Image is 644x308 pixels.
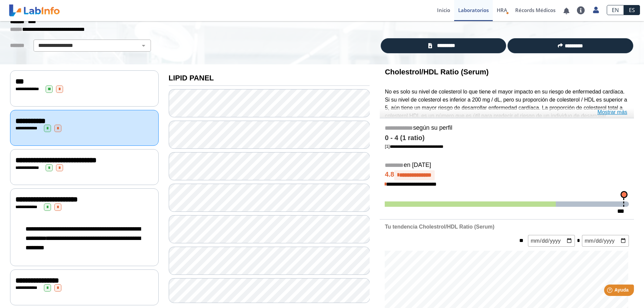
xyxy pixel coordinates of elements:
[584,282,637,301] iframe: Help widget launcher
[385,224,494,230] b: Tu tendencia Cholestrol/HDL Ratio (Serum)
[385,144,443,149] a: [1]
[597,108,627,116] a: Mostrar más
[169,74,214,82] b: LIPID PANEL
[385,88,629,136] p: No es solo su nivel de colesterol lo que tiene el mayor impacto en su riesgo de enfermedad cardía...
[385,134,629,142] h4: 0 - 4 (1 ratio)
[582,235,629,247] input: mm/dd/yyyy
[385,170,629,180] h4: 4.8
[607,5,624,15] a: EN
[497,7,507,13] span: HRA
[385,68,488,76] b: Cholestrol/HDL Ratio (Serum)
[385,162,629,169] h5: en [DATE]
[528,235,575,247] input: mm/dd/yyyy
[624,5,640,15] a: ES
[385,124,629,132] h5: según su perfil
